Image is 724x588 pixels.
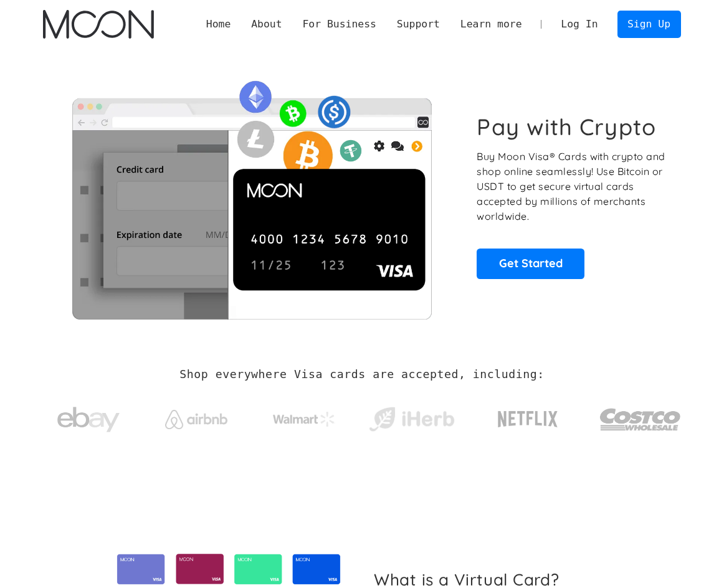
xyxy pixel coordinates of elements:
[179,367,544,381] h2: Shop everywhere Visa cards are accepted, including:
[43,72,460,320] img: Moon Cards let you spend your crypto anywhere Visa is accepted.
[386,17,450,32] div: Support
[196,17,241,32] a: Home
[366,404,457,435] img: iHerb
[497,404,559,435] img: Netflix
[43,10,153,38] a: home
[366,391,457,442] a: iHerb
[617,11,681,38] a: Sign Up
[477,149,667,224] p: Buy Moon Visa® Cards with crypto and shop online seamlessly! Use Bitcoin or USDT to get secure vi...
[477,249,584,279] a: Get Started
[302,17,376,32] div: For Business
[450,17,532,32] div: Learn more
[43,387,133,445] a: ebay
[599,384,681,448] a: Costco
[259,399,349,433] a: Walmart
[551,11,608,38] a: Log In
[460,17,522,32] div: Learn more
[273,412,335,427] img: Walmart
[151,397,241,435] a: Airbnb
[397,17,440,32] div: Support
[57,400,120,439] img: ebay
[474,391,582,441] a: Netflix
[165,410,227,429] img: Airbnb
[599,397,681,442] img: Costco
[43,10,153,38] img: Moon Logo
[241,17,292,32] div: About
[251,17,282,32] div: About
[292,17,386,32] div: For Business
[477,113,655,141] h1: Pay with Crypto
